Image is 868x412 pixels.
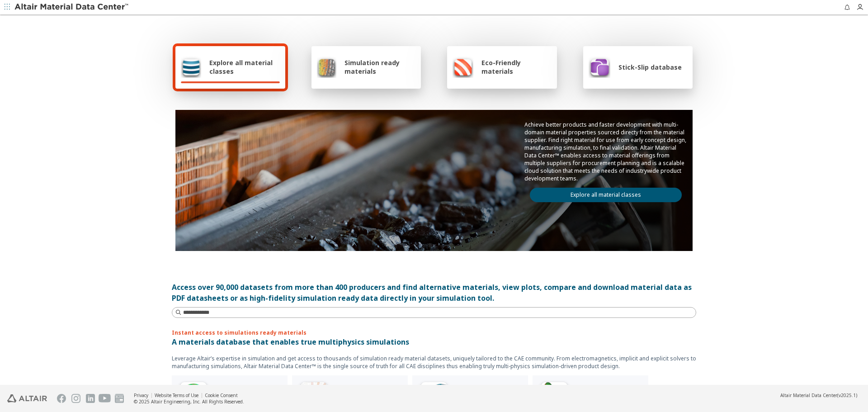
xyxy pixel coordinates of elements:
[344,58,415,76] span: Simulation ready materials
[134,398,244,405] div: © 2025 Altair Engineering, Inc. All Rights Reserved.
[780,392,837,398] span: Altair Material Data Center
[155,392,198,398] a: Website Terms of Use
[172,355,696,370] p: Leverage Altair’s expertise in simulation and get access to thousands of simulation ready materia...
[181,56,201,78] img: Explore all material classes
[618,63,682,71] span: Stick-Slip database
[589,56,610,78] img: Stick-Slip database
[317,56,336,78] img: Simulation ready materials
[780,392,857,398] div: (v2025.1)
[481,58,551,76] span: Eco-Friendly materials
[172,336,696,347] p: A materials database that enables true multiphysics simulations
[209,58,280,76] span: Explore all material classes
[453,56,473,78] img: Eco-Friendly materials
[524,121,687,182] p: Achieve better products and faster development with multi-domain material properties sourced dire...
[172,329,696,336] p: Instant access to simulations ready materials
[172,282,696,303] div: Access over 90,000 datasets from more than 400 producers and find alternative materials, view plo...
[7,394,47,403] img: Altair Engineering
[530,188,682,202] a: Explore all material classes
[205,392,238,398] a: Cookie Consent
[14,3,130,12] img: Altair Material Data Center
[134,392,148,398] a: Privacy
